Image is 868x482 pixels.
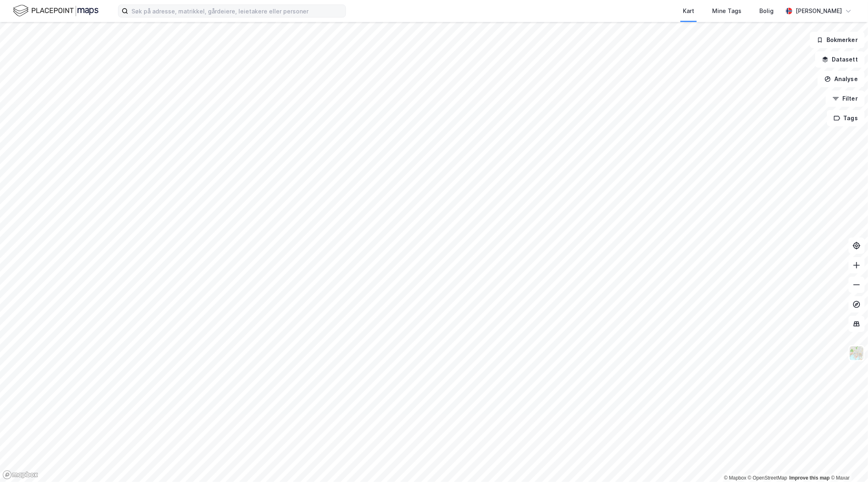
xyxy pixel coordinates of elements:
[748,475,787,481] a: OpenStreetMap
[2,470,38,480] a: Mapbox homepage
[683,6,694,16] div: Kart
[796,6,842,16] div: [PERSON_NAME]
[712,6,741,16] div: Mine Tags
[789,475,830,481] a: Improve this map
[13,4,98,18] img: logo.f888ab2527a4732fd821a326f86c7f29.svg
[827,443,868,482] div: Kontrollprogram for chat
[827,443,868,482] iframe: Chat Widget
[827,110,865,126] button: Tags
[826,90,865,107] button: Filter
[818,71,865,87] button: Analyse
[810,32,865,48] button: Bokmerker
[724,475,746,481] a: Mapbox
[759,6,774,16] div: Bolig
[815,51,865,68] button: Datasett
[128,5,345,17] input: Søk på adresse, matrikkel, gårdeiere, leietakere eller personer
[849,346,864,361] img: Z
